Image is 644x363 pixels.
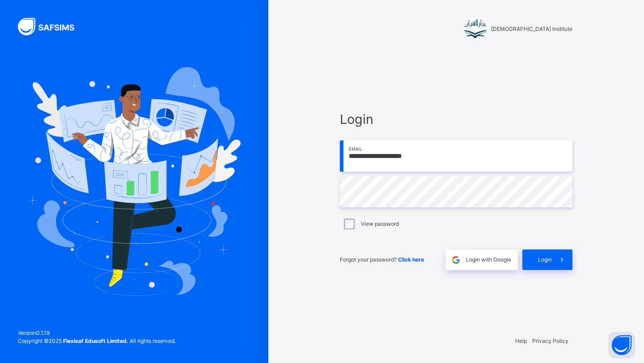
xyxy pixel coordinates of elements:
img: SAFSIMS Logo [18,18,85,35]
a: Click here [398,256,424,263]
span: Login [340,110,572,129]
span: [DEMOGRAPHIC_DATA] Institute [491,25,572,33]
a: Help [515,338,527,344]
span: Version 0.1.19 [18,329,176,337]
img: google.396cfc9801f0270233282035f929180a.svg [451,255,461,265]
span: Login [538,256,552,264]
button: Open asap [608,332,635,359]
strong: Flexisaf Edusoft Limited. [63,338,128,344]
span: Login with Google [466,256,511,264]
img: Hero Image [28,67,241,296]
span: Copyright © 2025 All rights reserved. [18,338,176,344]
label: View password [361,220,399,228]
a: Privacy Policy [532,338,568,344]
span: Forgot your password? [340,256,424,263]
